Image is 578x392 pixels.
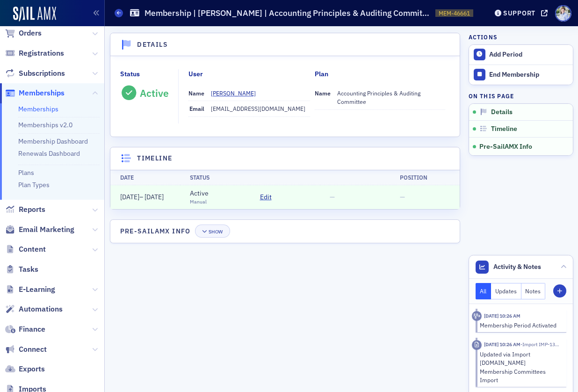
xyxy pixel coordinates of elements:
img: SailAMX [13,7,56,22]
h4: Details [137,40,168,50]
button: All [476,283,491,299]
span: Content [19,244,46,254]
div: User [188,69,203,79]
span: — [330,193,335,201]
button: End Membership [469,65,573,85]
dd: [EMAIL_ADDRESS][DOMAIN_NAME] [211,101,310,116]
h4: Timeline [137,153,172,163]
a: Finance [5,324,45,334]
div: Support [503,9,535,17]
a: Reports [5,204,45,215]
time: 10/8/2025 10:26 AM [484,341,520,348]
a: Plan Types [18,181,50,189]
button: Notes [521,283,546,299]
span: Edit [260,192,272,202]
a: E-Learning [5,284,55,295]
button: Show [195,225,230,238]
a: Email Marketing [5,225,74,235]
span: Activity & Notes [493,262,541,272]
div: [PERSON_NAME] [211,89,256,97]
h4: On this page [469,92,573,100]
span: Profile [555,5,571,22]
span: [DATE] [120,193,139,201]
span: – [120,193,164,201]
div: Updated via Import [DOMAIN_NAME] Membership Committees Import [480,350,560,385]
span: Name [188,89,204,97]
th: Position [390,170,460,185]
div: Imported Activity [472,340,482,350]
span: Import IMP-1345 [520,341,561,348]
div: Activity [472,311,482,321]
a: Memberships [18,105,58,113]
span: Subscriptions [19,68,65,79]
div: Membership Period Activated [480,321,560,329]
span: MEM-46661 [439,9,470,17]
span: Orders [19,28,42,38]
span: Email [189,105,204,112]
a: Content [5,244,46,254]
a: Tasks [5,264,38,275]
a: Automations [5,304,63,314]
a: Memberships v2.0 [18,121,72,129]
div: End Membership [489,71,568,79]
span: [DATE] [144,193,164,201]
span: Registrations [19,48,64,58]
h4: Pre-SailAMX Info [120,226,191,236]
span: Finance [19,324,45,334]
a: Memberships [5,88,65,98]
a: Orders [5,28,42,38]
h4: Actions [469,33,498,41]
a: [PERSON_NAME] [211,89,263,97]
button: Add Period [469,45,573,65]
th: Status [180,170,250,185]
div: Manual [190,198,209,206]
span: Reports [19,204,45,215]
th: Date [110,170,181,185]
div: Active [190,189,209,198]
time: 10/8/2025 10:26 AM [484,312,520,319]
a: Renewals Dashboard [18,149,80,158]
div: Status [120,69,140,79]
div: Add Period [489,51,568,59]
button: Updates [491,283,521,299]
span: Details [491,108,513,116]
div: Plan [315,69,328,79]
span: Exports [19,364,45,374]
span: — [400,193,405,201]
a: Exports [5,364,45,374]
span: Connect [19,344,47,355]
span: Email Marketing [19,225,74,235]
span: Timeline [491,125,517,133]
span: Automations [19,304,63,314]
div: Active [140,87,169,99]
a: Subscriptions [5,68,65,79]
a: Connect [5,344,47,355]
span: Name [315,89,331,97]
h1: Membership | [PERSON_NAME] | Accounting Principles & Auditing Committee [144,7,431,19]
span: Memberships [19,88,65,98]
span: Tasks [19,264,38,275]
a: Registrations [5,48,64,58]
dd: Accounting Principles & Auditing Committee [337,86,445,109]
div: Show [209,229,223,234]
span: Pre-SailAMX Info [479,142,532,151]
span: E-Learning [19,284,55,295]
a: Plans [18,168,34,177]
a: Membership Dashboard [18,137,88,145]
